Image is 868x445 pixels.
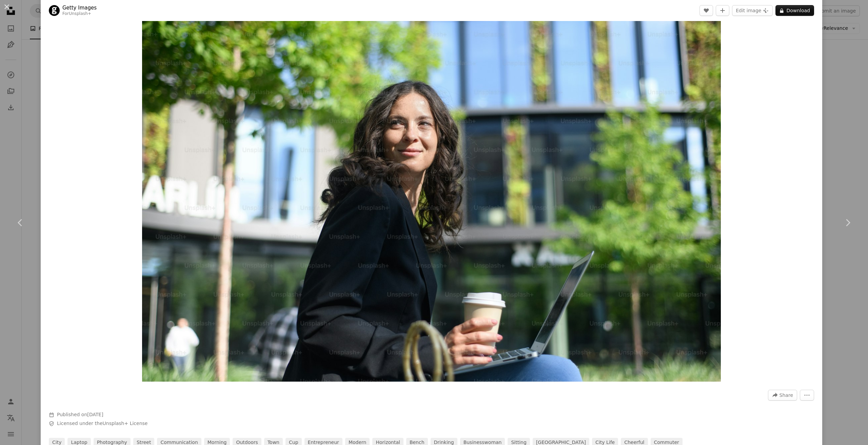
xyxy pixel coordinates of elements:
[827,190,868,255] a: Next
[768,390,797,401] button: Share this image
[62,11,97,17] div: For
[62,4,97,11] a: Getty Images
[716,5,729,16] button: Add to Collection
[69,11,91,16] a: Unsplash+
[780,390,793,400] span: Share
[732,5,773,16] button: Edit image
[49,5,60,16] img: Go to Getty Images's profile
[699,5,713,16] button: Like
[57,420,147,427] span: Licensed under the
[57,412,103,417] span: Published on
[800,390,814,401] button: More Actions
[103,421,148,426] a: Unsplash+ License
[775,5,814,16] button: Download
[87,412,103,417] time: September 13, 2022 at 9:33:43 PM GMT+8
